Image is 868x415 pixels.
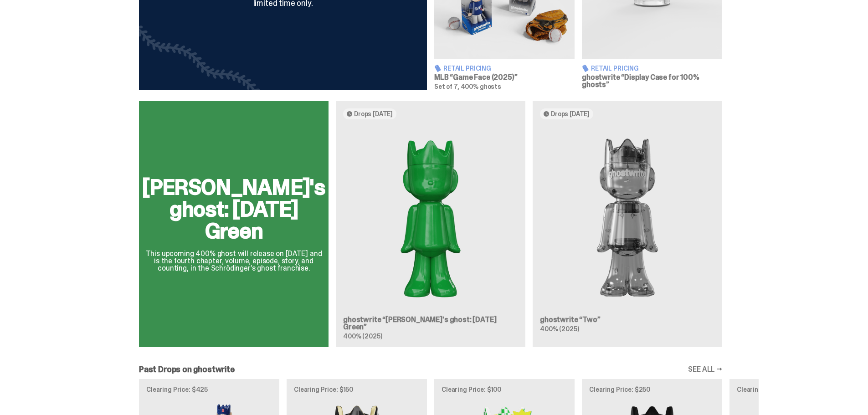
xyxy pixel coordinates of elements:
[142,176,325,242] h2: [PERSON_NAME]'s ghost: [DATE] Green
[737,386,863,393] p: Clearing Price: $150
[343,127,518,309] img: Schrödinger's ghost: Sunday Green
[688,366,722,373] a: SEE ALL →
[442,386,567,393] p: Clearing Price: $100
[294,386,420,393] p: Clearing Price: $150
[443,65,491,72] span: Retail Pricing
[582,74,722,88] h3: ghostwrite “Display Case for 100% ghosts”
[343,316,518,331] h3: ghostwrite “[PERSON_NAME]'s ghost: [DATE] Green”
[540,127,715,309] img: Two
[354,110,393,118] span: Drops [DATE]
[540,325,579,333] span: 400% (2025)
[589,386,715,393] p: Clearing Price: $250
[343,332,382,340] span: 400% (2025)
[142,250,325,272] p: This upcoming 400% ghost will release on [DATE] and is the fourth chapter, volume, episode, story...
[146,386,272,393] p: Clearing Price: $425
[336,101,525,347] a: Drops [DATE] Schrödinger's ghost: Sunday Green
[540,316,715,323] h3: ghostwrite “Two”
[591,65,639,72] span: Retail Pricing
[434,74,575,81] h3: MLB “Game Face (2025)”
[434,82,501,91] span: Set of 7, 400% ghosts
[139,365,235,374] h2: Past Drops on ghostwrite
[551,110,590,118] span: Drops [DATE]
